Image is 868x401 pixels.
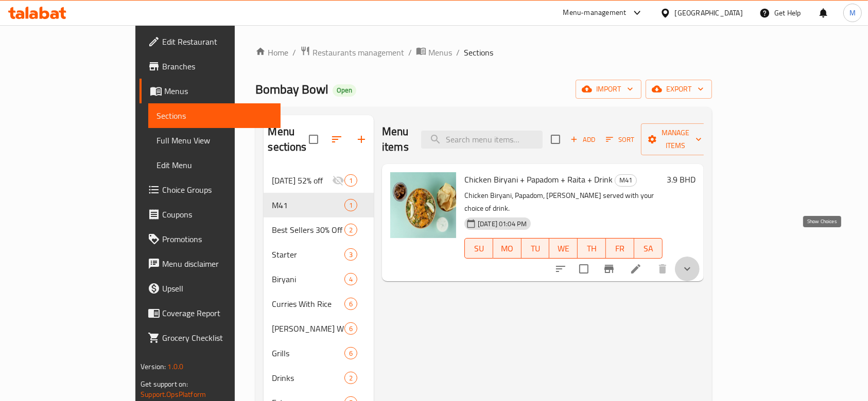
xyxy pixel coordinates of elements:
[566,132,599,148] span: Add item
[344,372,357,384] div: items
[255,78,328,101] span: Bombay Bowl
[157,134,272,147] span: Full Menu View
[597,257,621,281] button: Branch-specific-item
[140,202,281,227] a: Coupons
[141,360,166,373] span: Version:
[140,54,281,79] a: Branches
[162,307,272,319] span: Coverage Report
[610,241,630,256] span: FR
[344,298,357,310] div: items
[140,325,281,350] a: Grocery Checklist
[264,316,374,341] div: [PERSON_NAME] With Bread6
[545,129,566,150] span: Select section
[497,241,517,256] span: MO
[344,322,357,335] div: items
[344,347,357,359] div: items
[464,238,493,259] button: SU
[264,168,374,193] div: [DATE] 52% off1
[675,7,743,19] div: [GEOGRAPHIC_DATA]
[272,273,344,285] span: Biryani
[408,46,412,59] li: /
[522,238,550,259] button: TU
[148,103,281,128] a: Sections
[272,298,344,310] span: Curries With Rice
[272,174,332,187] span: [DATE] 52% off
[582,241,602,256] span: TH
[272,224,344,236] span: Best Sellers 30% Off
[606,238,634,259] button: FR
[349,127,374,152] button: Add section
[272,347,344,359] span: Grills
[584,83,633,96] span: import
[344,224,357,236] div: items
[157,110,272,122] span: Sections
[345,225,357,235] span: 2
[549,238,578,259] button: WE
[162,258,272,270] span: Menu disclaimer
[300,46,404,59] a: Restaurants management
[140,79,281,103] a: Menus
[344,273,357,285] div: items
[649,126,702,152] span: Manage items
[157,159,272,171] span: Edit Menu
[333,84,356,97] div: Open
[344,248,357,261] div: items
[264,193,374,217] div: M411
[264,217,374,242] div: Best Sellers 30% Off2
[162,282,272,295] span: Upsell
[576,80,641,99] button: import
[255,46,711,59] nav: breadcrumb
[654,83,704,96] span: export
[164,85,272,97] span: Menus
[292,46,296,59] li: /
[140,177,281,202] a: Choice Groups
[634,238,663,259] button: SA
[272,199,344,211] span: M41
[140,227,281,251] a: Promotions
[526,241,546,256] span: TU
[345,324,357,334] span: 6
[345,200,357,210] span: 1
[264,341,374,366] div: Grills6
[630,263,642,275] a: Edit menu item
[667,172,696,187] h6: 3.9 BHD
[141,377,188,391] span: Get support on:
[162,208,272,221] span: Coupons
[646,80,712,99] button: export
[272,174,332,187] div: National day 52% off
[578,238,606,259] button: TH
[264,242,374,267] div: Starter3
[345,176,357,186] span: 1
[428,46,452,59] span: Menus
[416,46,452,59] a: Menus
[345,373,357,383] span: 2
[421,131,543,149] input: search
[345,299,357,309] span: 6
[599,132,641,148] span: Sort items
[141,388,206,401] a: Support.OpsPlatform
[162,184,272,196] span: Choice Groups
[344,199,357,211] div: items
[345,349,357,358] span: 6
[548,257,573,281] button: sort-choices
[162,35,272,48] span: Edit Restaurant
[140,29,281,54] a: Edit Restaurant
[464,189,663,215] p: Chicken Biryani, Papadom, [PERSON_NAME] served with your choice of drink.
[324,127,349,152] span: Sort sections
[333,86,356,95] span: Open
[615,174,636,186] span: M41
[638,241,658,256] span: SA
[641,123,710,155] button: Manage items
[148,153,281,177] a: Edit Menu
[474,219,531,229] span: [DATE] 01:04 PM
[272,322,344,335] span: [PERSON_NAME] With Bread
[268,124,309,155] h2: Menu sections
[606,134,634,145] span: Sort
[493,238,522,259] button: MO
[272,248,344,261] span: Starter
[313,46,404,59] span: Restaurants management
[264,366,374,390] div: Drinks2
